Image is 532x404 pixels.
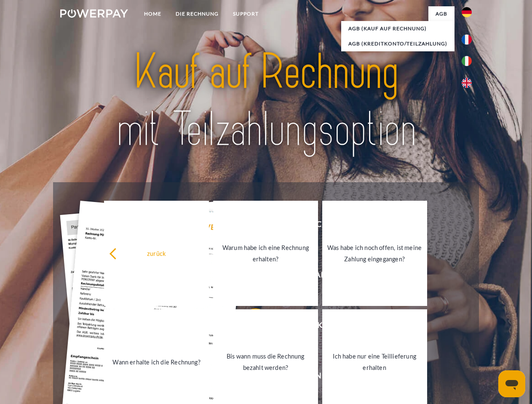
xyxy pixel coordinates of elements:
img: it [462,56,472,66]
img: en [462,78,472,88]
a: AGB (Kauf auf Rechnung) [341,21,454,36]
div: Warum habe ich eine Rechnung erhalten? [218,242,313,265]
img: logo-powerpay-white.svg [60,9,128,18]
a: SUPPORT [226,6,266,21]
a: agb [428,6,454,21]
a: Was habe ich noch offen, ist meine Zahlung eingegangen? [322,201,427,306]
img: fr [462,35,472,45]
img: title-powerpay_de.svg [80,40,452,161]
img: de [462,7,472,17]
a: AGB (Kreditkonto/Teilzahlung) [341,36,454,51]
a: DIE RECHNUNG [168,6,226,21]
iframe: Schaltfläche zum Öffnen des Messaging-Fensters [498,370,525,397]
div: Was habe ich noch offen, ist meine Zahlung eingegangen? [327,242,422,265]
div: zurück [109,247,204,259]
div: Wann erhalte ich die Rechnung? [109,356,204,367]
a: Home [137,6,168,21]
div: Ich habe nur eine Teillieferung erhalten [327,351,422,373]
div: Bis wann muss die Rechnung bezahlt werden? [218,351,313,373]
